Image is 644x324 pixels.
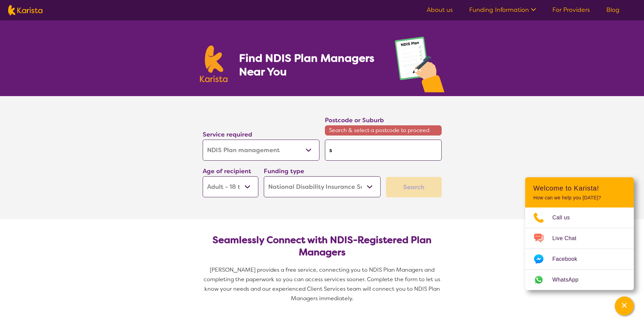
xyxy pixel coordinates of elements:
a: Funding Information [469,6,536,14]
a: For Providers [552,6,590,14]
a: Blog [606,6,620,14]
span: [PERSON_NAME] provides a free service, connecting you to NDIS Plan Managers and completing the pa... [204,266,442,302]
p: How can we help you [DATE]? [533,195,626,201]
a: About us [427,6,453,14]
span: Search & select a postcode to proceed [325,125,442,136]
span: WhatsApp [552,275,587,285]
button: Channel Menu [615,296,634,316]
label: Funding type [264,167,304,175]
h2: Seamlessly Connect with NDIS-Registered Plan Managers [208,234,436,258]
div: Channel Menu [525,177,634,290]
span: Facebook [552,254,585,264]
label: Age of recipient [203,167,251,175]
img: Karista logo [8,5,42,15]
h1: Find NDIS Plan Managers Near You [239,51,381,78]
h2: Welcome to Karista! [533,184,626,192]
input: Type [325,140,442,161]
span: Call us [552,213,578,223]
ul: Choose channel [525,208,634,290]
span: Live Chat [552,233,585,244]
img: plan-management [395,37,444,96]
label: Service required [203,130,252,139]
label: Postcode or Suburb [325,116,384,124]
img: Karista logo [200,46,228,82]
a: Web link opens in a new tab. [525,270,634,290]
